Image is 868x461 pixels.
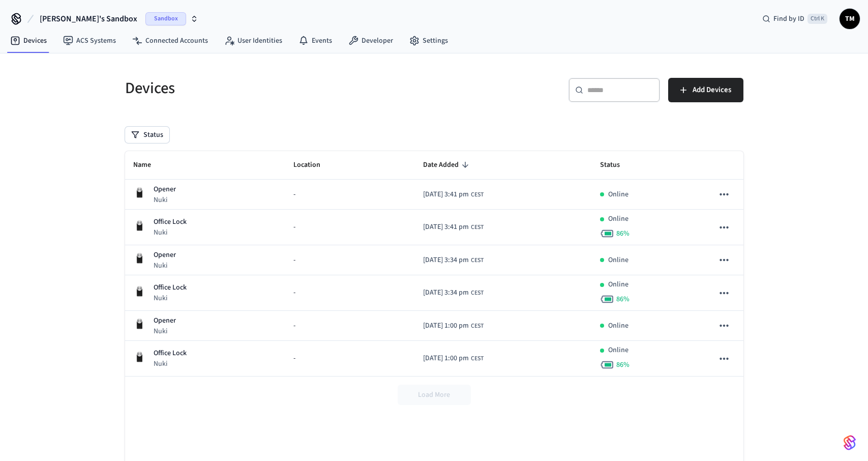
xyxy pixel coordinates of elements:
[293,189,295,200] span: -
[154,315,176,326] p: Opener
[133,157,164,173] span: Name
[423,353,484,364] div: Europe/Zagreb
[844,435,856,451] img: SeamLogoGradient.69752ec5.svg
[401,32,456,50] a: Settings
[293,287,295,298] span: -
[423,222,484,233] div: Europe/Zagreb
[154,326,176,336] p: Nuki
[154,282,187,293] p: Office Lock
[423,321,469,331] span: [DATE] 1:00 pm
[216,32,290,50] a: User Identities
[154,359,187,369] p: Nuki
[2,32,55,50] a: Devices
[754,10,835,28] div: Find by IDCtrl K
[423,287,484,298] div: Europe/Zagreb
[340,32,401,50] a: Developer
[423,157,472,173] span: Date Added
[133,318,145,330] img: Nuki Smart Lock 3.0 Pro Black, Front
[154,195,176,205] p: Nuki
[773,14,804,24] span: Find by ID
[807,14,827,24] span: Ctrl K
[668,78,743,102] button: Add Devices
[608,279,628,290] p: Online
[600,157,633,173] span: Status
[840,9,860,29] button: TM
[133,252,145,264] img: Nuki Smart Lock 3.0 Pro Black, Front
[616,360,630,370] span: 86 %
[471,289,484,298] span: CEST
[154,184,176,195] p: Opener
[423,222,469,233] span: [DATE] 3:41 pm
[293,222,295,233] span: -
[423,255,469,266] span: [DATE] 3:34 pm
[423,353,469,364] span: [DATE] 1:00 pm
[423,287,469,298] span: [DATE] 3:34 pm
[154,227,187,238] p: Nuki
[471,256,484,265] span: CEST
[841,10,859,28] span: TM
[154,348,187,359] p: Office Lock
[471,354,484,363] span: CEST
[423,255,484,266] div: Europe/Zagreb
[293,353,295,364] span: -
[40,13,137,25] span: [PERSON_NAME]'s Sandbox
[608,189,628,200] p: Online
[471,190,484,199] span: CEST
[290,32,340,50] a: Events
[616,294,630,304] span: 86 %
[133,351,145,363] img: Nuki Smart Lock 3.0 Pro Black, Front
[608,321,628,331] p: Online
[55,32,124,50] a: ACS Systems
[154,293,187,303] p: Nuki
[124,32,216,50] a: Connected Accounts
[423,321,484,331] div: Europe/Zagreb
[608,214,628,224] p: Online
[693,83,731,97] span: Add Devices
[608,345,628,356] p: Online
[154,217,187,227] p: Office Lock
[423,189,469,200] span: [DATE] 3:41 pm
[608,255,628,266] p: Online
[471,223,484,232] span: CEST
[293,255,295,266] span: -
[293,321,295,331] span: -
[125,127,169,143] button: Status
[154,261,176,271] p: Nuki
[616,228,630,239] span: 86 %
[154,250,176,261] p: Opener
[125,151,743,377] table: sticky table
[133,186,145,198] img: Nuki Smart Lock 3.0 Pro Black, Front
[133,285,145,297] img: Nuki Smart Lock 3.0 Pro Black, Front
[133,219,145,232] img: Nuki Smart Lock 3.0 Pro Black, Front
[293,157,334,173] span: Location
[423,189,484,200] div: Europe/Zagreb
[471,322,484,331] span: CEST
[145,12,186,25] span: Sandbox
[125,78,428,99] h5: Devices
